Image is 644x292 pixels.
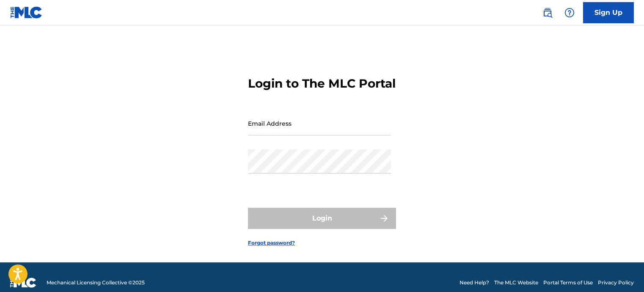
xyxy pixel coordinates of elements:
a: Need Help? [460,279,489,286]
span: Mechanical Licensing Collective © 2025 [47,279,145,286]
a: Portal Terms of Use [543,279,593,286]
a: The MLC Website [494,279,538,286]
a: Forgot password? [248,239,295,247]
img: logo [10,278,36,288]
h3: Login to The MLC Portal [248,76,396,91]
img: search [542,8,553,18]
a: Public Search [539,4,556,21]
img: help [564,8,575,18]
a: Privacy Policy [598,279,634,286]
img: MLC Logo [10,6,43,19]
a: Sign Up [583,2,634,23]
div: Help [561,4,578,21]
